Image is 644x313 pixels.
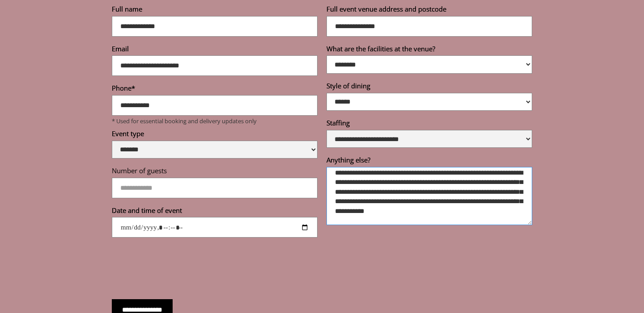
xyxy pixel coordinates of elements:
[326,44,532,56] label: What are the facilities at the venue?
[112,83,318,95] label: Phone*
[326,4,532,16] label: Full event venue address and postcode
[112,129,318,141] label: Event type
[326,81,532,93] label: Style of dining
[112,117,318,125] p: * Used for essential booking and delivery updates only
[326,155,532,167] label: Anything else?
[326,118,532,130] label: Staffing
[112,4,318,16] label: Full name
[112,251,248,286] iframe: reCAPTCHA
[112,206,318,217] label: Date and time of event
[112,166,318,178] label: Number of guests
[112,44,318,56] label: Email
